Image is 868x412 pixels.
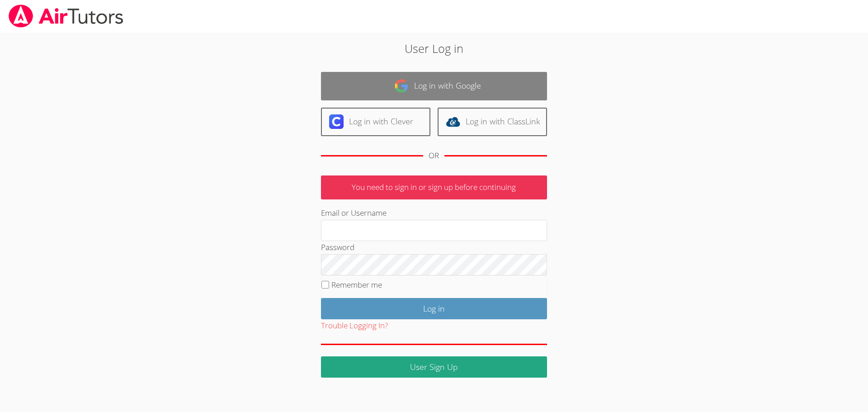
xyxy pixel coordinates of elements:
div: OR [429,149,439,162]
label: Password [321,242,354,252]
a: Log in with Google [321,72,547,100]
p: You need to sign in or sign up before continuing [321,175,547,199]
img: airtutors_banner-c4298cdbf04f3fff15de1276eac7730deb9818008684d7c2e4769d2f7ddbe033.png [8,5,124,28]
img: classlink-logo-d6bb404cc1216ec64c9a2012d9dc4662098be43eaf13dc465df04b49fa7ab582.svg [446,114,460,129]
a: User Sign Up [321,356,547,378]
label: Remember me [331,279,382,290]
button: Trouble Logging In? [321,319,388,332]
a: Log in with ClassLink [438,108,547,136]
h2: User Log in [200,40,669,57]
label: Email or Username [321,208,387,218]
a: Log in with Clever [321,108,430,136]
img: google-logo-50288ca7cdecda66e5e0955fdab243c47b7ad437acaf1139b6f446037453330a.svg [394,79,409,93]
input: Log in [321,298,547,319]
img: clever-logo-6eab21bc6e7a338710f1a6ff85c0baf02591cd810cc4098c63d3a4b26e2feb20.svg [329,114,344,129]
